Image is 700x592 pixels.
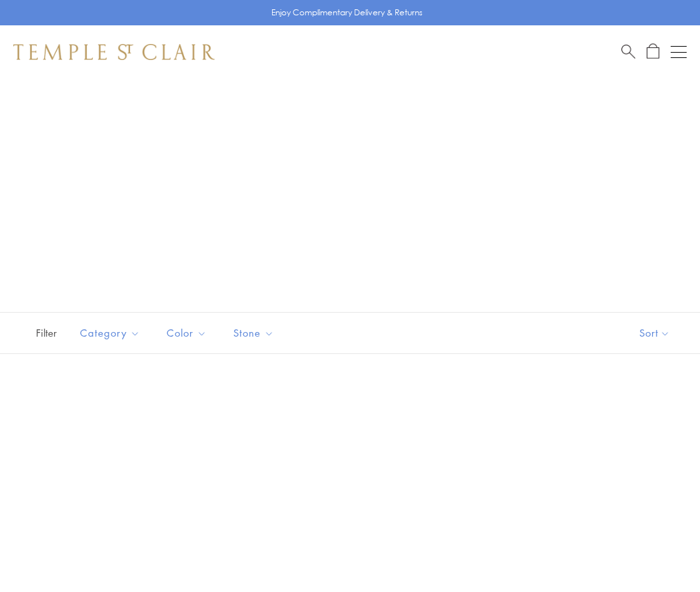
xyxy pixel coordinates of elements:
[70,318,150,348] button: Category
[160,325,217,341] span: Color
[621,43,635,60] a: Search
[271,6,423,19] p: Enjoy Complimentary Delivery & Returns
[647,43,659,60] a: Open Shopping Bag
[13,44,215,60] img: Temple St. Clair
[227,325,284,341] span: Stone
[73,325,150,341] span: Category
[671,44,687,60] button: Open navigation
[609,313,700,353] button: Show sort by
[223,318,284,348] button: Stone
[157,318,217,348] button: Color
